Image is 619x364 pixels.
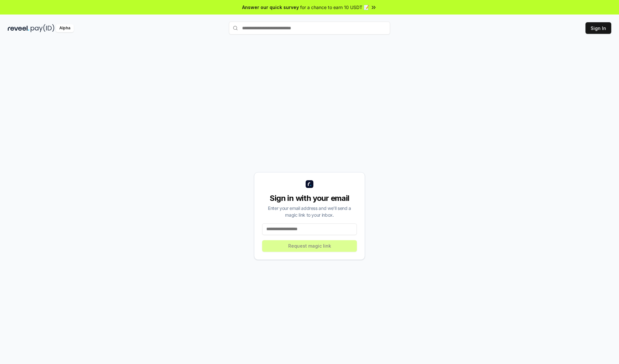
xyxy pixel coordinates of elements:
span: for a chance to earn 10 USDT 📝 [300,4,369,11]
img: logo_small [306,180,313,188]
div: Sign in with your email [262,193,357,203]
div: Alpha [56,24,74,32]
span: Answer our quick survey [242,4,299,11]
button: Sign In [585,22,611,34]
div: Enter your email address and we’ll send a magic link to your inbox. [262,205,357,218]
img: reveel_dark [8,24,29,32]
img: pay_id [31,24,54,32]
